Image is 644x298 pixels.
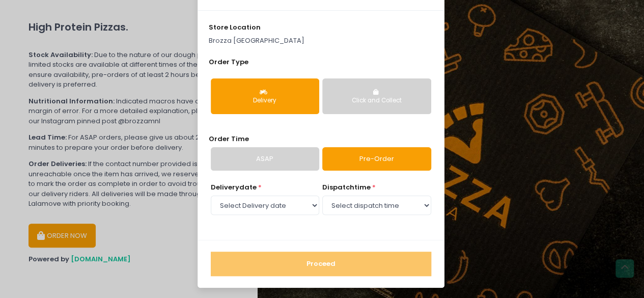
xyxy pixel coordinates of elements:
span: dispatch time [322,182,371,192]
div: Delivery [218,96,312,105]
button: Delivery [211,78,319,114]
div: Click and Collect [329,96,424,105]
a: ASAP [211,147,319,171]
a: Pre-Order [322,147,431,171]
button: Click and Collect [322,78,431,114]
span: store location [209,22,261,32]
span: Delivery date [211,182,257,192]
span: Order Type [209,57,248,67]
p: Brozza [GEOGRAPHIC_DATA] [209,36,433,46]
span: Order Time [209,134,249,144]
button: Proceed [211,252,431,276]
